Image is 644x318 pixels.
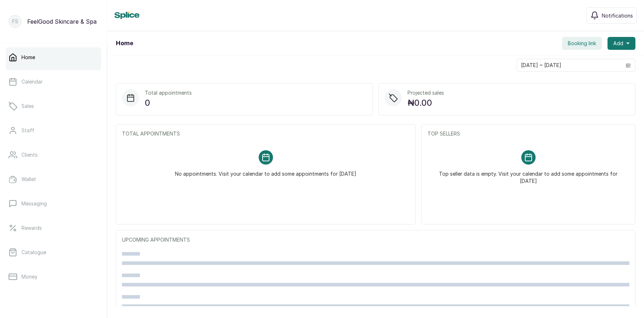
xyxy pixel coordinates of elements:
[122,236,629,243] p: UPCOMING APPOINTMENTS
[21,103,34,110] p: Sales
[145,89,192,96] p: Total appointments
[21,176,36,183] p: Wallet
[436,165,621,185] p: Top seller data is empty. Visit your calendar to add some appointments for [DATE]
[21,78,43,85] p: Calendar
[608,37,635,50] button: Add
[21,224,42,232] p: Rewards
[116,39,133,48] h1: Home
[6,120,101,141] a: Staff
[6,291,101,311] a: Reports
[21,273,38,280] p: Money
[21,249,46,256] p: Catalogue
[6,267,101,287] a: Money
[6,96,101,116] a: Sales
[408,96,444,109] p: ₦0.00
[12,18,18,25] p: FS
[21,127,34,134] p: Staff
[6,169,101,189] a: Wallet
[562,37,602,50] button: Booking link
[408,89,444,96] p: Projected sales
[6,194,101,214] a: Messaging
[6,218,101,238] a: Rewards
[21,200,47,207] p: Messaging
[145,96,192,109] p: 0
[122,130,410,137] p: TOTAL APPOINTMENTS
[586,7,637,24] button: Notifications
[6,145,101,165] a: Clients
[6,242,101,262] a: Catalogue
[517,59,621,71] input: Select date
[602,12,633,19] span: Notifications
[626,63,631,68] svg: calendar
[613,40,623,47] span: Add
[6,72,101,92] a: Calendar
[21,54,35,61] p: Home
[6,47,101,67] a: Home
[27,17,97,26] p: FeelGood Skincare & Spa
[21,151,38,158] p: Clients
[428,130,629,137] p: TOP SELLERS
[568,40,596,47] span: Booking link
[175,165,356,177] p: No appointments. Visit your calendar to add some appointments for [DATE]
